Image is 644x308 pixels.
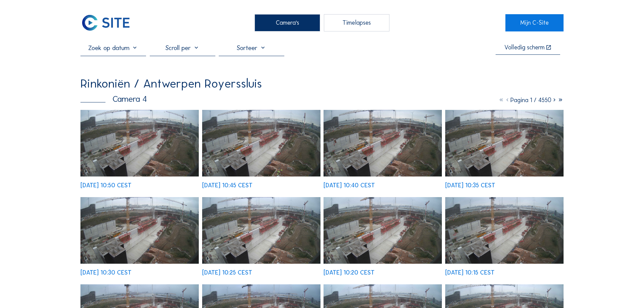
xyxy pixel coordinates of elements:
span: Pagina 1 / 4550 [510,96,551,104]
div: Volledig scherm [504,45,545,51]
div: [DATE] 10:15 CEST [445,270,495,276]
a: C-SITE Logo [80,14,138,31]
img: image_53647052 [80,197,199,264]
img: image_53647207 [445,110,564,176]
img: image_53646781 [324,197,442,264]
img: image_53647619 [80,110,199,176]
a: Mijn C-Site [505,14,563,31]
div: Camera's [255,14,320,31]
img: image_53647295 [324,110,442,176]
div: Camera 4 [80,95,147,103]
div: [DATE] 10:25 CEST [202,270,252,276]
img: image_53646890 [202,197,320,264]
div: [DATE] 10:45 CEST [202,183,253,189]
div: [DATE] 10:35 CEST [445,183,495,189]
input: Zoek op datum 󰅀 [80,44,146,52]
img: image_53646615 [445,197,564,264]
div: Timelapses [324,14,389,31]
div: [DATE] 10:30 CEST [80,270,132,276]
div: Rinkoniën / Antwerpen Royerssluis [80,77,262,90]
div: [DATE] 10:50 CEST [80,183,132,189]
div: [DATE] 10:40 CEST [324,183,375,189]
img: C-SITE Logo [80,14,131,31]
img: image_53647460 [202,110,320,176]
div: [DATE] 10:20 CEST [324,270,375,276]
